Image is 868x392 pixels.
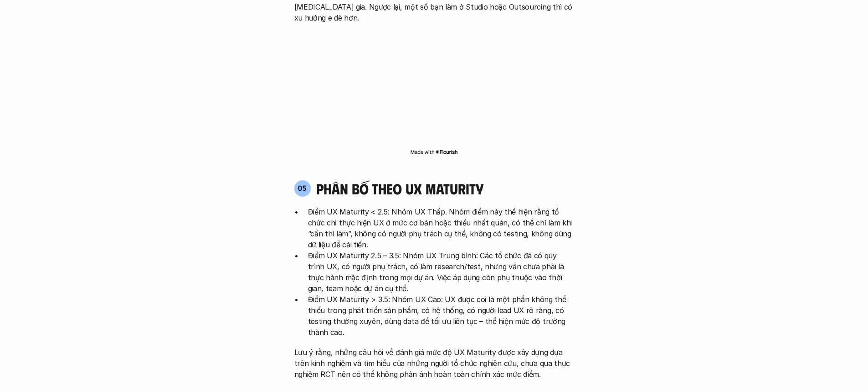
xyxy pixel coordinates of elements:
p: 05 [298,184,307,192]
p: Điểm UX Maturity 2.5 – 3.5: Nhóm UX Trung bình: Các tổ chức đã có quy trình UX, có người phụ trác... [308,250,574,294]
img: Made with Flourish [410,148,458,156]
p: Lưu ý rằng, những câu hỏi về đánh giá mức độ UX Maturity được xây dựng dựa trên kinh nghiệm và tì... [294,347,574,380]
iframe: Interactive or visual content [286,28,582,146]
p: Điểm UX Maturity < 2.5: Nhóm UX Thấp. Nhóm điểm này thể hiện rằng tổ chức chỉ thực hiện UX ở mức ... [308,206,574,250]
h4: phân bố theo ux maturity [316,180,483,197]
p: Điểm UX Maturity > 3.5: Nhóm UX Cao: UX được coi là một phần không thể thiếu trong phát triển sản... [308,294,574,338]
